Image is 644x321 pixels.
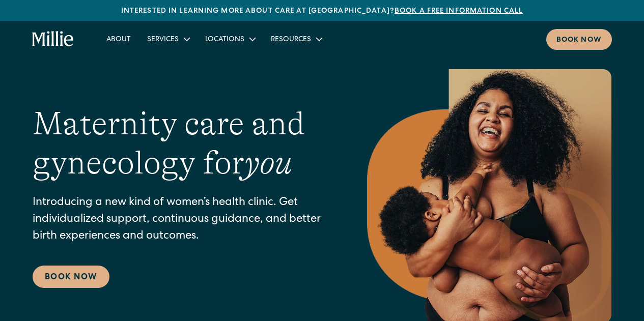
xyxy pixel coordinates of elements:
[33,195,326,245] p: Introducing a new kind of women’s health clinic. Get individualized support, continuous guidance,...
[32,31,74,47] a: home
[197,31,263,47] div: Locations
[556,35,602,46] div: Book now
[147,35,179,45] div: Services
[33,104,326,183] h1: Maternity care and gynecology for
[263,31,329,47] div: Resources
[395,8,523,15] a: Book a free information call
[546,29,612,50] a: Book now
[244,144,292,181] em: you
[205,35,244,45] div: Locations
[271,35,311,45] div: Resources
[33,266,109,288] a: Book Now
[98,31,139,47] a: About
[139,31,197,47] div: Services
